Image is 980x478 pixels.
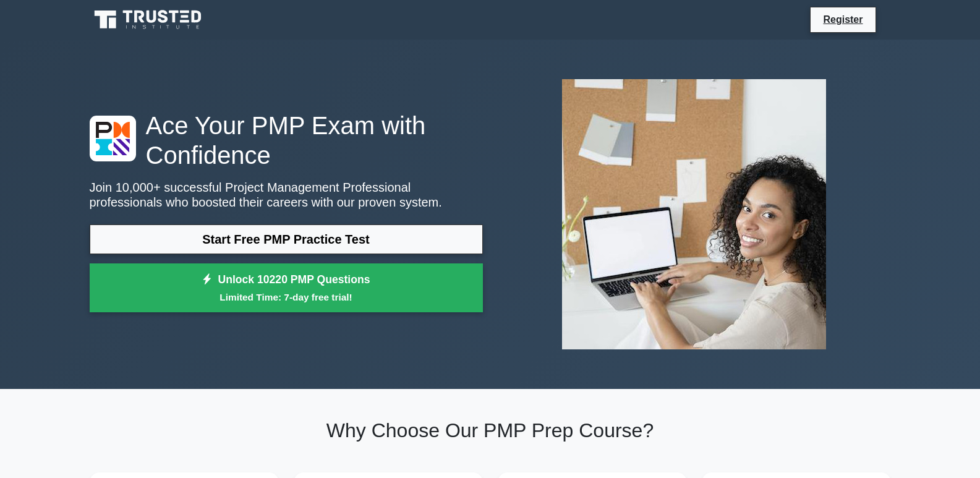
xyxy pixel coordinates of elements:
p: Join 10,000+ successful Project Management Professional professionals who boosted their careers w... [90,180,483,210]
h1: Ace Your PMP Exam with Confidence [90,111,483,170]
a: Unlock 10220 PMP QuestionsLimited Time: 7-day free trial! [90,263,483,313]
small: Limited Time: 7-day free trial! [105,290,467,304]
h2: Why Choose Our PMP Prep Course? [90,419,891,442]
a: Start Free PMP Practice Test [90,224,483,254]
a: Register [816,12,870,27]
